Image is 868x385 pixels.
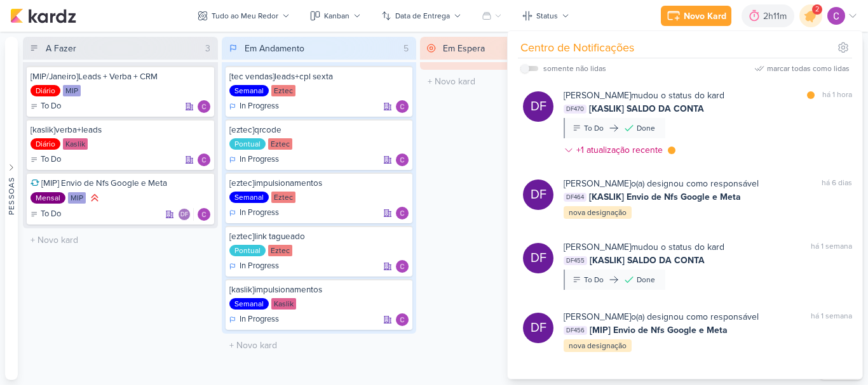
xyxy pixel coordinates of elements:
[198,208,210,221] div: Responsável: Carlos Lima
[584,274,604,285] div: To Do
[822,177,852,190] div: há 6 dias
[396,260,409,273] img: Carlos Lima
[564,240,724,254] div: mudou o status do kard
[240,153,279,166] p: In Progress
[811,240,852,254] div: há 1 semana
[584,122,604,134] div: To Do
[396,207,409,219] img: Carlos Lima
[827,7,845,25] img: Carlos Lima
[590,323,728,337] span: [MIP] Envio de Nfs Google e Meta
[271,192,295,203] div: Eztec
[396,100,409,113] img: Carlos Lima
[10,8,76,23] img: kardz.app
[229,192,269,203] div: Semanal
[763,10,790,23] div: 2h11m
[68,192,86,204] div: MIP
[523,313,553,343] div: Diego Freitas
[31,100,61,113] div: To Do
[271,85,295,96] div: Eztec
[245,42,304,55] div: Em Andamento
[523,243,553,273] div: Diego Freitas
[31,124,210,136] div: [kaslik]verba+leads
[564,178,631,189] b: [PERSON_NAME]
[396,207,409,219] div: Responsável: Carlos Lima
[564,177,759,190] div: o(a) designou como responsável
[396,100,409,113] div: Responsável: Carlos Lima
[229,85,269,96] div: Semanal
[396,153,409,166] img: Carlos Lima
[229,138,266,150] div: Pontual
[229,71,409,82] div: [tec vendas]leads+cpl sexta
[423,72,613,91] input: + Novo kard
[811,310,852,323] div: há 1 semana
[661,6,731,26] button: Novo Kard
[564,310,759,323] div: o(a) designou como responsável
[229,100,279,113] div: In Progress
[531,98,546,115] p: DF
[5,37,18,380] button: Pessoas
[178,208,194,221] div: Colaboradores: Diego Freitas
[564,326,587,335] span: DF456
[88,192,101,204] div: Prioridade Alta
[531,186,546,204] p: DF
[198,153,210,166] div: Responsável: Carlos Lima
[229,231,409,242] div: [eztec]link tagueado
[564,90,631,101] b: [PERSON_NAME]
[589,102,704,115] span: [KASLIK] SALDO DA CONTA
[815,4,819,15] span: 2
[25,231,215,249] input: + Novo kard
[564,105,587,114] span: DF470
[443,42,485,55] div: Em Espera
[271,298,296,310] div: Kaslik
[523,91,553,122] div: Diego Freitas
[396,153,409,166] div: Responsável: Carlos Lima
[180,212,188,218] p: DF
[178,208,191,221] div: Diego Freitas
[229,284,409,296] div: [kaslik]impulsionamentos
[198,208,210,221] img: Carlos Lima
[576,143,665,157] div: +1 atualização recente
[229,153,279,166] div: In Progress
[46,42,76,55] div: A Fazer
[564,311,631,322] b: [PERSON_NAME]
[523,179,553,210] div: Diego Freitas
[229,245,266,256] div: Pontual
[240,207,279,219] p: In Progress
[590,254,705,267] span: [KASLIK] SALDO DA CONTA
[268,245,292,256] div: Eztec
[637,122,655,134] div: Done
[229,207,279,219] div: In Progress
[41,208,61,221] p: To Do
[31,71,210,82] div: [MIP/Janeiro]Leads + Verba + CRM
[637,274,655,285] div: Done
[198,100,210,113] img: Carlos Lima
[41,153,61,166] p: To Do
[520,39,634,56] div: Centro de Notificações
[240,313,279,326] p: In Progress
[31,85,60,96] div: Diário
[396,260,409,273] div: Responsável: Carlos Lima
[63,85,81,96] div: MIP
[31,208,61,221] div: To Do
[198,153,210,166] img: Carlos Lima
[564,339,632,352] div: nova designação
[564,89,724,102] div: mudou o status do kard
[31,178,210,189] div: [MIP] Envio de Nfs Google e Meta
[767,63,850,74] div: marcar todas como lidas
[41,100,61,113] p: To Do
[543,63,606,74] div: somente não lidas
[229,124,409,136] div: [eztec]qrcode
[564,242,631,252] b: [PERSON_NAME]
[398,42,414,55] div: 5
[589,190,741,204] span: [KASLIK] Envio de Nfs Google e Meta
[31,192,65,204] div: Mensal
[229,260,279,273] div: In Progress
[396,313,409,326] img: Carlos Lima
[822,89,852,102] div: há 1 hora
[396,313,409,326] div: Responsável: Carlos Lima
[564,256,587,265] span: DF455
[229,298,269,310] div: Semanal
[268,138,292,150] div: Eztec
[200,42,215,55] div: 3
[31,138,60,150] div: Diário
